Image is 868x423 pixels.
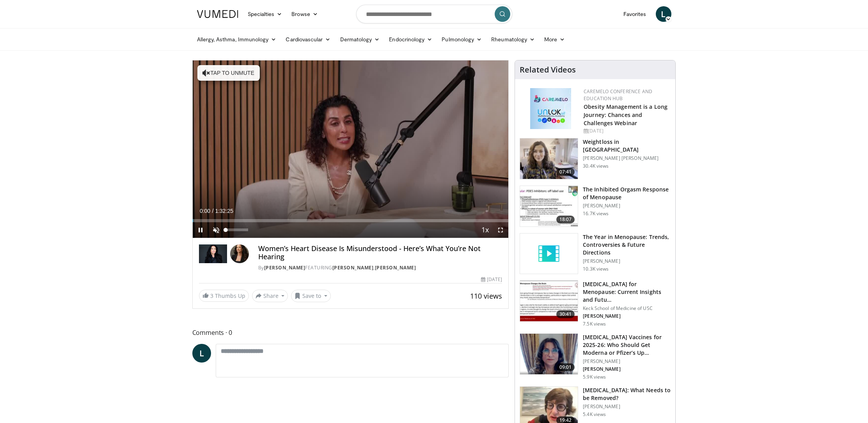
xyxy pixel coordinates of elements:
[583,163,609,169] p: 30.4K views
[193,219,509,222] div: Progress Bar
[335,32,385,47] a: Dermatology
[252,290,288,302] button: Share
[583,211,609,217] p: 16.7K views
[493,222,508,238] button: Fullscreen
[583,386,671,402] h3: [MEDICAL_DATA]: What Needs to be Removed?
[291,290,331,302] button: Save to
[258,244,502,261] h4: Women’s Heart Disease Is Misunderstood - Here’s What You’re Not Hearing
[619,6,651,22] a: Favorites
[583,313,671,319] p: [PERSON_NAME]
[583,321,606,327] p: 7.5K views
[200,208,210,214] span: 0:00
[520,334,578,374] img: 4e370bb1-17f0-4657-a42f-9b995da70d2f.png.150x105_q85_crop-smart_upscale.png
[258,264,502,271] div: By FEATURING ,
[584,127,669,135] div: [DATE]
[556,168,575,176] span: 07:41
[356,5,512,23] input: Search topics, interventions
[583,358,671,365] p: [PERSON_NAME]
[210,292,213,299] span: 3
[193,222,208,238] button: Pause
[477,222,493,238] button: Playback Rate
[199,290,249,302] a: 3 Thumbs Up
[530,88,571,129] img: 45df64a9-a6de-482c-8a90-ada250f7980c.png.150x105_q85_autocrop_double_scale_upscale_version-0.2.jpg
[520,65,576,74] h4: Related Videos
[583,266,609,272] p: 10.3K views
[332,264,374,271] a: [PERSON_NAME]
[375,264,416,271] a: [PERSON_NAME]
[556,310,575,318] span: 30:41
[540,32,570,47] a: More
[192,344,211,363] a: L
[215,208,233,214] span: 1:32:25
[583,280,671,304] h3: [MEDICAL_DATA] for Menopause: Current Insights and Futu…
[583,186,671,201] h3: The Inhibited Orgasm Response of Menopause
[192,32,281,47] a: Allergy, Asthma, Immunology
[583,155,671,161] p: [PERSON_NAME] [PERSON_NAME]
[226,228,248,231] div: Volume Level
[520,333,671,380] a: 09:01 [MEDICAL_DATA] Vaccines for 2025-26: Who Should Get Moderna or Pfizer’s Up… [PERSON_NAME] [...
[287,6,323,22] a: Browse
[384,32,437,47] a: Endocrinology
[192,327,509,338] span: Comments 0
[583,366,671,372] p: [PERSON_NAME]
[243,6,287,22] a: Specialties
[197,10,238,18] img: VuMedi Logo
[583,138,671,154] h3: Weightloss in [GEOGRAPHIC_DATA]
[264,264,305,271] a: [PERSON_NAME]
[556,216,575,223] span: 18:07
[199,244,227,263] img: Dr. Gabrielle Lyon
[583,305,671,311] p: Keck School of Medicine of USC
[520,233,671,274] a: The Year in Menopause: Trends, Controversies & Future Directions [PERSON_NAME] 10.3K views
[583,258,671,264] p: [PERSON_NAME]
[486,32,540,47] a: Rheumatology
[481,276,502,283] div: [DATE]
[520,234,578,274] img: video_placeholder_short.svg
[583,404,671,410] p: [PERSON_NAME]
[520,138,671,179] a: 07:41 Weightloss in [GEOGRAPHIC_DATA] [PERSON_NAME] [PERSON_NAME] 30.4K views
[583,203,671,209] p: [PERSON_NAME]
[212,208,214,214] span: /
[470,291,502,301] span: 110 views
[520,186,578,227] img: 283c0f17-5e2d-42ba-a87c-168d447cdba4.150x105_q85_crop-smart_upscale.jpg
[281,32,335,47] a: Cardiovascular
[520,186,671,227] a: 18:07 The Inhibited Orgasm Response of Menopause [PERSON_NAME] 16.7K views
[193,60,509,238] video-js: Video Player
[197,65,260,81] button: Tap to unmute
[520,280,671,327] a: 30:41 [MEDICAL_DATA] for Menopause: Current Insights and Futu… Keck School of Medicine of USC [PE...
[584,88,652,102] a: CaReMeLO Conference and Education Hub
[584,103,667,127] a: Obesity Management is a Long Journey: Chances and Challenges Webinar
[520,138,578,179] img: 9983fed1-7565-45be-8934-aef1103ce6e2.150x105_q85_crop-smart_upscale.jpg
[437,32,486,47] a: Pulmonology
[556,363,575,371] span: 09:01
[656,6,671,22] a: L
[520,281,578,321] img: 47271b8a-94f4-49c8-b914-2a3d3af03a9e.150x105_q85_crop-smart_upscale.jpg
[583,333,671,357] h3: [MEDICAL_DATA] Vaccines for 2025-26: Who Should Get Moderna or Pfizer’s Up…
[208,222,224,238] button: Unmute
[583,374,606,380] p: 5.9K views
[230,244,249,263] img: Avatar
[583,233,671,257] h3: The Year in Menopause: Trends, Controversies & Future Directions
[583,411,606,418] p: 5.4K views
